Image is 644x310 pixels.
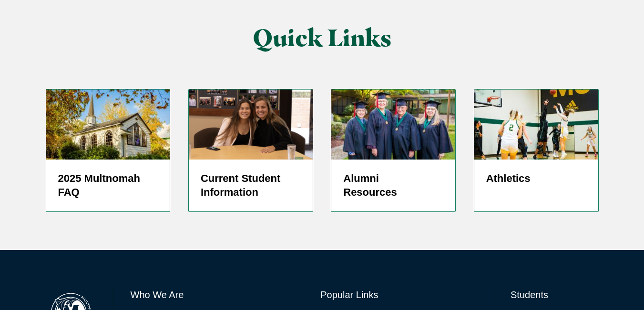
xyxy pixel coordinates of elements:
[201,171,301,200] h5: Current Student Information
[58,171,158,200] h5: 2025 Multnomah FAQ
[189,90,313,159] img: screenshot-2024-05-27-at-1.37.12-pm
[511,288,598,301] h6: Students
[331,89,456,212] a: 50 Year Alumni 2019 Alumni Resources
[46,90,170,159] img: Prayer Chapel in Fall
[46,89,171,212] a: Prayer Chapel in Fall 2025 Multnomah FAQ
[486,171,586,186] h5: Athletics
[343,171,443,200] h5: Alumni Resources
[474,89,599,212] a: Women's Basketball player shooting jump shot Athletics
[320,288,476,301] h6: Popular Links
[141,25,503,51] h2: Quick Links
[131,288,286,301] h6: Who We Are
[474,90,598,159] img: WBBALL_WEB
[188,89,313,212] a: screenshot-2024-05-27-at-1.37.12-pm Current Student Information
[331,90,455,159] img: 50 Year Alumni 2019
